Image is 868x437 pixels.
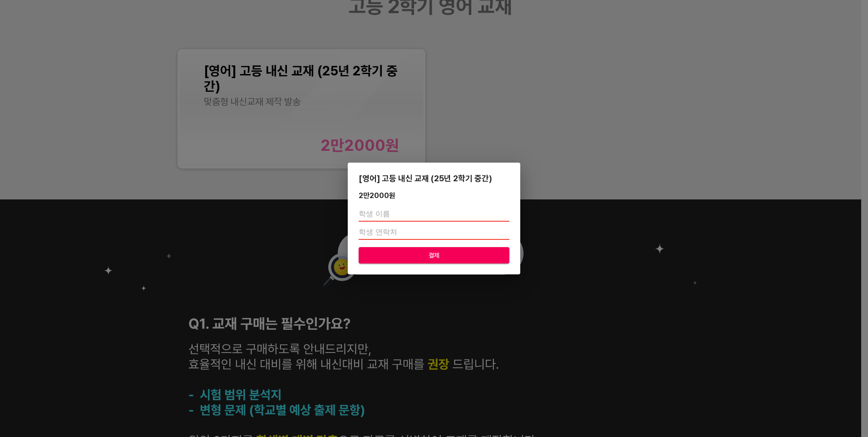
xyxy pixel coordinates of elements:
[366,250,502,261] span: 결제
[359,225,509,240] input: 학생 연락처
[359,247,509,264] button: 결제
[359,207,509,222] input: 학생 이름
[359,191,395,200] div: 2만2000 원
[359,174,509,183] div: [영어] 고등 내신 교재 (25년 2학기 중간)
